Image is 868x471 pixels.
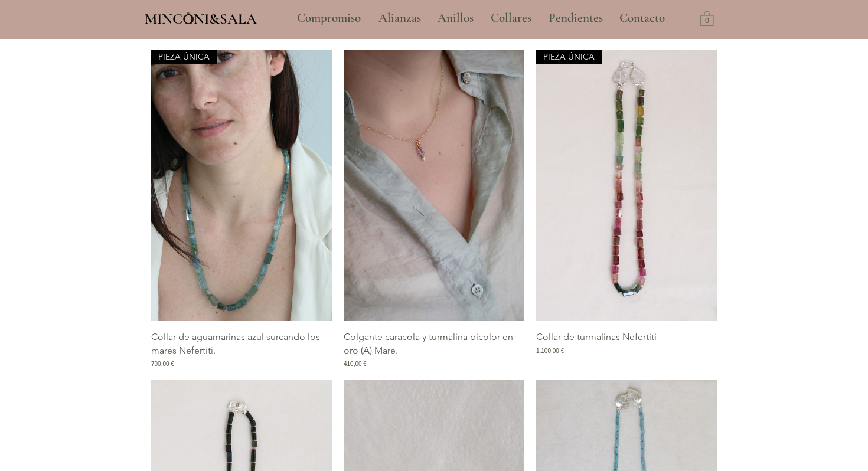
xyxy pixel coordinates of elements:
a: Collar de aguamarinas azul surcando los mares Nefertiti.700,00 € [151,331,332,368]
div: PIEZA ÚNICA [536,50,602,64]
span: 410,00 € [344,359,367,368]
div: PIEZA ÚNICA [151,50,217,64]
p: Contacto [614,4,671,33]
div: Galería de Colgante caracola y turmalina bicolor en oro (A) Mare. [344,50,524,368]
p: Colgante caracola y turmalina bicolor en oro (A) Mare. [344,331,524,357]
a: Collares [482,4,540,33]
span: 1.100,00 € [536,346,564,355]
a: PIEZA ÚNICA [151,50,332,321]
img: Minconi Sala [184,12,194,24]
p: Collar de turmalinas Nefertiti [536,331,657,344]
text: 0 [705,17,709,25]
a: Collar de turmalinas Nefertiti1.100,00 € [536,331,717,368]
a: Colgante caracola y turmalina bicolor en oro (A) Mare.410,00 € [344,331,524,368]
a: Contacto [611,4,674,33]
p: Anillos [432,4,479,33]
a: Carrito con 0 ítems [700,10,714,26]
a: Alianzas [370,4,429,33]
nav: Sitio [265,4,697,33]
p: Compromiso [291,4,367,33]
a: Pendientes [540,4,611,33]
p: Collares [485,4,537,33]
a: Compromiso [288,4,370,33]
span: MINCONI&SALA [145,10,257,28]
p: Collar de aguamarinas azul surcando los mares Nefertiti. [151,331,332,357]
a: Anillos [429,4,482,33]
div: Galería de Collar de turmalinas Nefertiti. PIEZA ÚNICA [536,50,717,368]
p: Alianzas [373,4,427,33]
a: MINCONI&SALA [145,8,257,27]
span: 700,00 € [151,359,174,368]
p: Pendientes [543,4,609,33]
a: Collar de turmalinas verdes, rosas y azuladasPIEZA ÚNICA [536,50,717,321]
div: Galería de Collar de aguamarinas azul surcando los mares Nefertiti.. PIEZA ÚNICA [151,50,332,368]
